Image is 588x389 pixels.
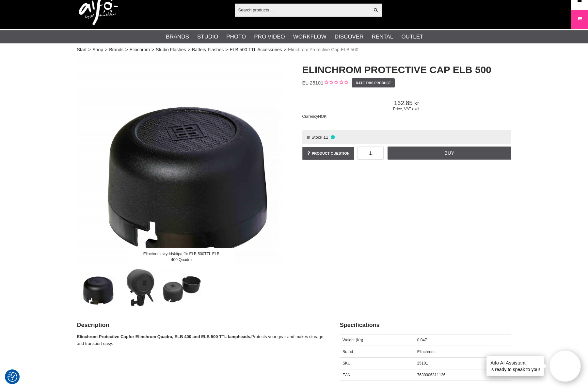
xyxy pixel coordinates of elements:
span: EAN [342,373,351,377]
strong: Elinchrom Protective Cap [77,334,129,339]
span: Currency [302,114,318,119]
h2: Specifications [340,321,511,329]
img: Elinchrom skyddskåpa för ELB 500TTL ELB 400,Quadra [77,56,286,265]
span: Weight (Kg) [342,338,363,342]
a: Photo [226,33,246,41]
span: EL-25101 [302,80,324,86]
a: Elinchrom [130,46,150,53]
span: Elinchrom Protective Cap ELB 500 [288,46,358,53]
a: Studio Flashes [156,46,186,53]
input: Search products ... [235,5,370,15]
span: In Stock [307,135,322,140]
span: > [88,46,91,53]
span: Brand [342,350,353,354]
a: Start [77,46,87,53]
strong: for Elinchrom Quadra, ELB 400 and ELB 500 TTL lampheads. [129,334,251,339]
a: Buy [388,147,511,160]
a: Shop [92,46,103,53]
span: > [125,46,128,53]
span: Elinchrom [417,350,435,354]
span: > [284,46,286,53]
a: Discover [335,33,364,41]
span: > [151,46,154,53]
a: ELB 500 TTL Accessories [230,46,282,53]
a: Rate this product [352,78,395,87]
span: Protects your gear and makes storage and transport easy. [77,334,324,346]
span: Price, VAT excl. [302,107,511,111]
h2: Description [77,321,324,329]
span: > [188,46,190,53]
img: Enkel, smart design [162,267,201,306]
a: Outlet [401,33,423,41]
a: Workflow [293,33,326,41]
button: Consent Preferences [8,371,17,383]
h4: Aifo AI Assistant [490,359,540,366]
span: 0.047 [417,338,427,342]
span: 11 [324,135,328,140]
a: Product question [302,147,354,160]
span: > [105,46,107,53]
span: > [225,46,228,53]
img: Revisit consent button [8,372,17,382]
span: 7630006311126 [417,373,446,377]
h1: Elinchrom Protective Cap ELB 500 [302,63,511,77]
a: Rental [372,33,393,41]
img: Skyddar blixtrör och förenklar transport [119,267,159,306]
a: Pro Video [254,33,285,41]
span: SKU [342,361,351,366]
a: Brands [166,33,189,41]
span: 162.85 [302,100,511,107]
div: Customer rating: 0 [324,80,348,86]
span: NOK [318,114,326,119]
a: Studio [197,33,218,41]
a: Brands [109,46,123,53]
div: is ready to speak to you! [486,356,544,376]
span: 25101 [417,361,428,366]
div: Elinchrom skyddskåpa för ELB 500TTL ELB 400,Quadra [129,248,234,265]
img: Elinchrom skyddskåpa för ELB 500TTL ELB 400,Quadra [77,267,117,306]
i: In stock [330,135,335,140]
a: Battery Flashes [192,46,224,53]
